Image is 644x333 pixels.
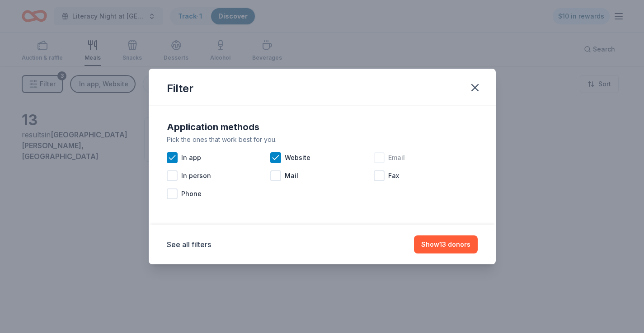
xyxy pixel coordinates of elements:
[167,239,211,250] button: See all filters
[285,170,298,181] span: Mail
[285,152,310,163] span: Website
[414,235,478,253] button: Show13 donors
[388,170,399,181] span: Fax
[181,188,202,199] span: Phone
[167,134,478,145] div: Pick the ones that work best for you.
[167,81,193,96] div: Filter
[181,170,211,181] span: In person
[167,120,478,134] div: Application methods
[181,152,201,163] span: In app
[388,152,405,163] span: Email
